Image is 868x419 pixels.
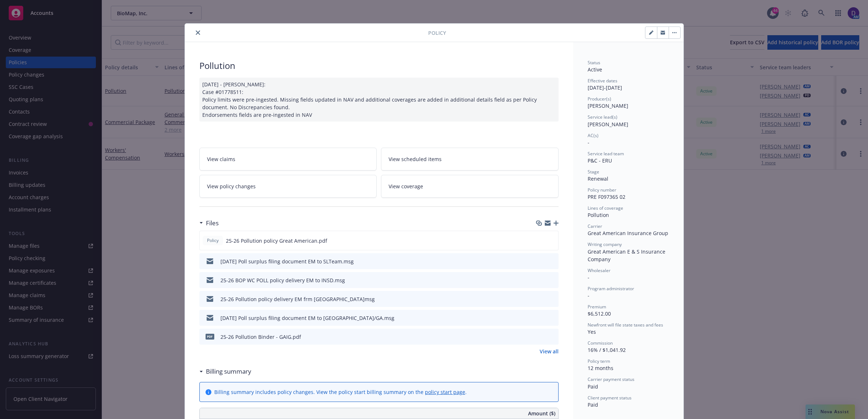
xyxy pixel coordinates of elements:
[220,276,345,284] div: 25-26 BOP WC POLL policy delivery EM to INSD.msg
[389,155,442,163] span: View scheduled items
[588,248,667,263] span: Great American E & S Insurance Company
[588,267,611,274] span: Wholesaler
[199,148,377,171] a: View claims
[199,59,559,72] div: Pollution
[220,258,354,265] div: [DATE] Poll surplus filing document EM to SLTeam.msg
[538,295,543,303] button: download file
[588,340,613,346] span: Commission
[220,333,301,341] div: 25-26 Pollution Binder - GAIG.pdf
[588,78,669,91] div: [DATE] - [DATE]
[549,314,556,322] button: preview file
[206,334,214,339] span: pdf
[588,383,598,390] span: Paid
[538,276,543,284] button: download file
[538,333,543,341] button: download file
[194,28,202,37] button: close
[588,304,606,310] span: Premium
[588,121,628,128] span: [PERSON_NAME]
[549,295,556,303] button: preview file
[588,376,634,382] span: Carrier payment status
[588,241,622,247] span: Writing company
[528,410,555,417] span: Amount ($)
[206,237,220,244] span: Policy
[588,310,611,317] span: $6,512.00
[588,66,602,73] span: Active
[549,237,555,245] button: preview file
[428,29,446,37] span: Policy
[588,328,596,335] span: Yes
[425,389,465,395] a: policy start page
[588,157,612,164] span: P&C - ERU
[220,295,375,303] div: 25-26 Pollution policy delivery EM frm [GEOGRAPHIC_DATA]msg
[588,292,589,299] span: -
[538,314,543,322] button: download file
[199,218,219,228] div: Files
[588,102,628,109] span: [PERSON_NAME]
[588,223,602,229] span: Carrier
[389,182,423,190] span: View coverage
[588,78,617,84] span: Effective dates
[206,218,219,228] h3: Files
[538,258,543,265] button: download file
[214,388,467,396] div: Billing summary includes policy changes. View the policy start billing summary on the .
[549,276,556,284] button: preview file
[588,286,634,292] span: Program administrator
[540,348,559,355] a: View all
[588,59,600,66] span: Status
[588,114,617,120] span: Service lead(s)
[207,182,256,190] span: View policy changes
[588,346,626,353] span: 16% / $1,041.92
[588,230,668,237] span: Great American Insurance Group
[588,132,599,139] span: AC(s)
[199,78,559,122] div: [DATE] - [PERSON_NAME]: Case #01778511: Policy limits were pre-ingested. Missing fields updated i...
[588,187,616,193] span: Policy number
[588,175,608,182] span: Renewal
[588,96,611,102] span: Producer(s)
[588,395,632,401] span: Client payment status
[588,169,599,175] span: Stage
[207,155,235,163] span: View claims
[549,333,556,341] button: preview file
[588,358,610,364] span: Policy term
[549,258,556,265] button: preview file
[588,151,624,157] span: Service lead team
[588,193,625,200] span: PRE F097365 02
[381,148,559,171] a: View scheduled items
[199,175,377,198] a: View policy changes
[381,175,559,198] a: View coverage
[588,274,589,281] span: -
[537,237,543,245] button: download file
[588,401,598,408] span: Paid
[206,367,251,376] h3: Billing summary
[588,322,663,328] span: Newfront will file state taxes and fees
[588,211,669,219] div: Pollution
[220,314,394,322] div: [DATE] Poll surplus filing document EM to [GEOGRAPHIC_DATA]/GA.msg
[588,139,589,146] span: -
[588,365,613,371] span: 12 months
[226,237,327,245] span: 25-26 Pollution policy Great American.pdf
[588,205,623,211] span: Lines of coverage
[199,367,251,376] div: Billing summary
